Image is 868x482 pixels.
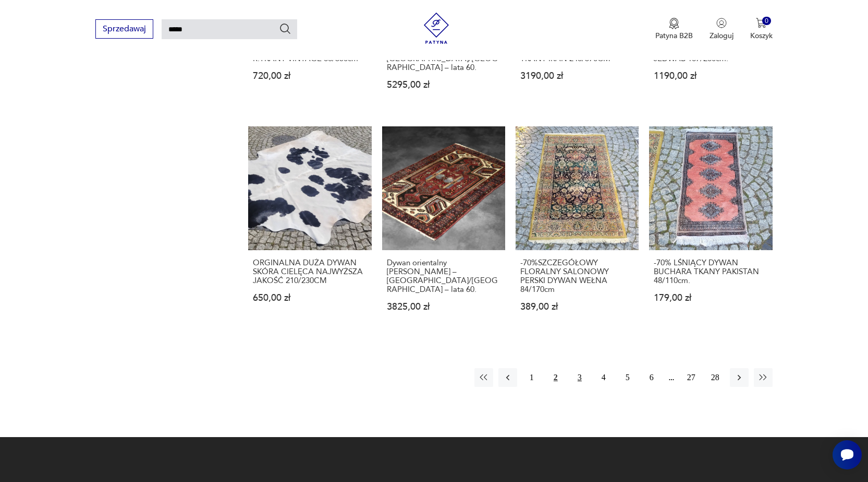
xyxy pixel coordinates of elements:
img: Ikonka użytkownika [716,18,727,28]
p: 389,00 zł [520,302,634,311]
a: -70%SZCZEGÓŁOWY FLORALNY SALONOWY PERSKI DYWAN WEŁNA 84/170cm-70%SZCZEGÓŁOWY FLORALNY SALONOWY PE... [516,126,639,331]
h3: -70% LŚNIĄCY DYWAN BUCHARA TKANY PAKISTAN 48/110cm. [654,258,767,285]
button: Zaloguj [710,18,733,41]
button: 4 [594,368,613,387]
p: Zaloguj [710,31,733,41]
p: 179,00 zł [654,293,767,302]
h3: -70%SZCZEGÓLOWY [PERSON_NAME] DYWAN R. TKANY IRAN 248/370CM [520,37,634,63]
h3: ORGINALNA DUŻA DYWAN SKÓRA CIELĘCA NAJWYŻSZA JAKOŚĆ 210/230CM [253,258,366,285]
button: 2 [546,368,565,387]
p: 1190,00 zł [654,72,767,80]
h3: -70%SZCZEGÓŁOWY FLORALNY SALONOWY PERSKI DYWAN WEŁNA 84/170cm [520,258,634,294]
p: Patyna B2B [655,31,693,41]
button: Patyna B2B [655,18,693,41]
button: 3 [570,368,589,387]
a: Dywan orientalny Zanjan Hamadan – Persja/Iran – lata 60.Dywan orientalny [PERSON_NAME] – [GEOGRAP... [382,126,505,331]
a: ORGINALNA DUŻA DYWAN SKÓRA CIELĘCA NAJWYŻSZA JAKOŚĆ 210/230CMORGINALNA DUŻA DYWAN SKÓRA CIELĘCA N... [248,126,371,331]
button: 5 [618,368,637,387]
button: Sprzedawaj [95,19,153,39]
p: 3825,00 zł [387,302,500,311]
h3: -70% INDO GHOM LŚNIĄCY DYWAN PERS RĘCZNIE TKANY JEDWAB 187/280cm. [654,37,767,63]
img: Patyna - sklep z meblami i dekoracjami vintage [421,13,452,44]
img: Ikona medalu [669,18,679,29]
p: 5295,00 zł [387,80,500,89]
p: 650,00 zł [253,293,366,302]
h3: Dywan orientalny [PERSON_NAME] – [GEOGRAPHIC_DATA]/[GEOGRAPHIC_DATA] – lata 60. [387,37,500,72]
div: 0 [762,17,771,26]
a: -70% LŚNIĄCY DYWAN BUCHARA TKANY PAKISTAN 48/110cm.-70% LŚNIĄCY DYWAN BUCHARA TKANY PAKISTAN 48/1... [649,126,772,331]
h3: 70%SZCZEGÓŁOWY INDO TEBRIZ DYWAN PERSKI R.TKANY VINTAGE 86/350cm [253,37,366,63]
button: Szukaj [279,22,291,35]
iframe: Smartsupp widget button [833,440,862,469]
a: Ikona medaluPatyna B2B [655,18,693,41]
button: 0Koszyk [750,18,773,41]
a: Sprzedawaj [95,26,153,33]
button: 28 [706,368,725,387]
button: 6 [642,368,661,387]
p: 720,00 zł [253,72,366,80]
p: 3190,00 zł [520,72,634,80]
button: 27 [682,368,701,387]
h3: Dywan orientalny [PERSON_NAME] – [GEOGRAPHIC_DATA]/[GEOGRAPHIC_DATA] – lata 60. [387,258,500,294]
img: Ikona koszyka [756,18,766,28]
p: Koszyk [750,31,773,41]
button: 1 [522,368,541,387]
